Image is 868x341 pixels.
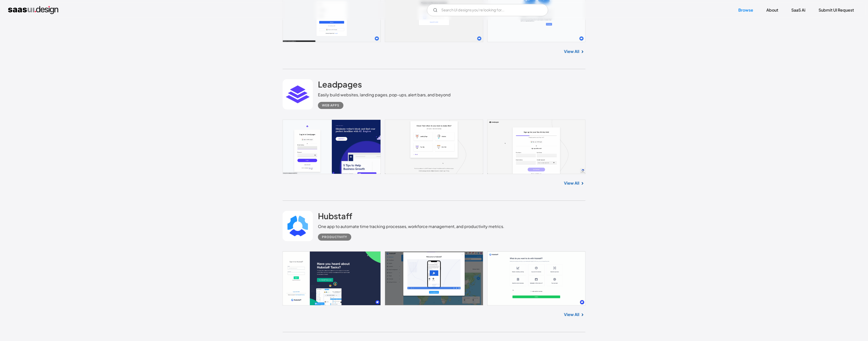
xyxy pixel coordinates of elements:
[318,211,352,221] h2: Hubstaff
[322,102,339,108] div: Web Apps
[322,234,347,240] div: Productivity
[318,79,362,89] h2: Leadpages
[760,5,784,16] a: About
[318,211,352,223] a: Hubstaff
[8,6,58,14] a: home
[564,180,579,186] a: View All
[732,5,759,16] a: Browse
[564,311,579,318] a: View All
[427,4,548,16] input: Search UI designs you're looking for...
[318,79,362,92] a: Leadpages
[427,4,548,16] form: Email Form
[812,5,860,16] a: Submit UI Request
[564,48,579,54] a: View All
[318,223,504,230] div: One app to automate time tracking processes, workforce management, and productivity metrics.
[318,92,451,98] div: Easily build websites, landing pages, pop-ups, alert bars, and beyond
[785,5,811,16] a: SaaS Ai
